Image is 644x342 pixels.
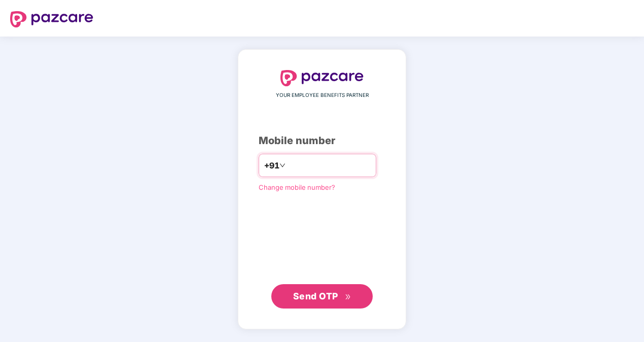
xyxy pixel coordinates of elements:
img: logo [10,11,93,27]
div: Mobile number [259,133,385,149]
a: Change mobile number? [259,183,335,191]
span: YOUR EMPLOYEE BENEFITS PARTNER [276,91,369,99]
span: Send OTP [293,291,338,301]
span: double-right [345,294,351,300]
img: logo [280,70,364,86]
button: Send OTPdouble-right [271,284,373,309]
span: +91 [264,159,279,172]
span: down [279,162,285,168]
